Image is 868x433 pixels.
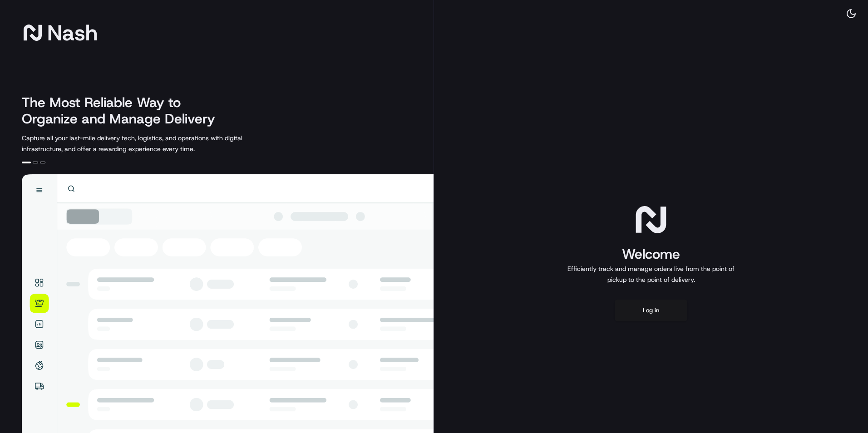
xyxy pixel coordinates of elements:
button: Log in [615,300,687,321]
h1: Welcome [564,245,738,263]
p: Efficiently track and manage orders live from the point of pickup to the point of delivery. [564,263,738,285]
h2: The Most Reliable Way to Organize and Manage Delivery [22,94,225,127]
p: Capture all your last-mile delivery tech, logistics, and operations with digital infrastructure, ... [22,133,283,154]
span: Nash [47,24,98,42]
